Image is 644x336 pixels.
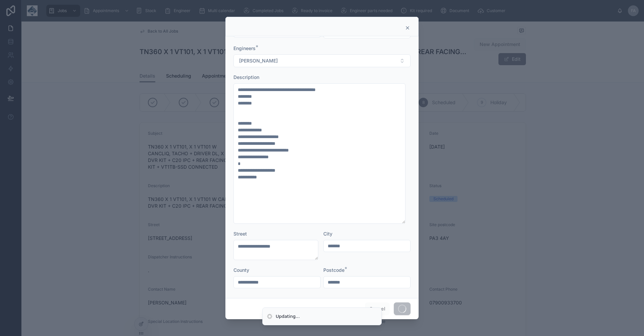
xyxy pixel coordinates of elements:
span: Street [233,231,247,237]
span: County [233,267,249,273]
span: Engineers [233,45,256,51]
span: Postcode [323,267,344,273]
span: City [323,231,332,237]
span: [PERSON_NAME] [239,57,278,64]
button: Select Button [233,54,411,67]
div: Updating... [276,313,300,320]
span: Description [233,74,259,80]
